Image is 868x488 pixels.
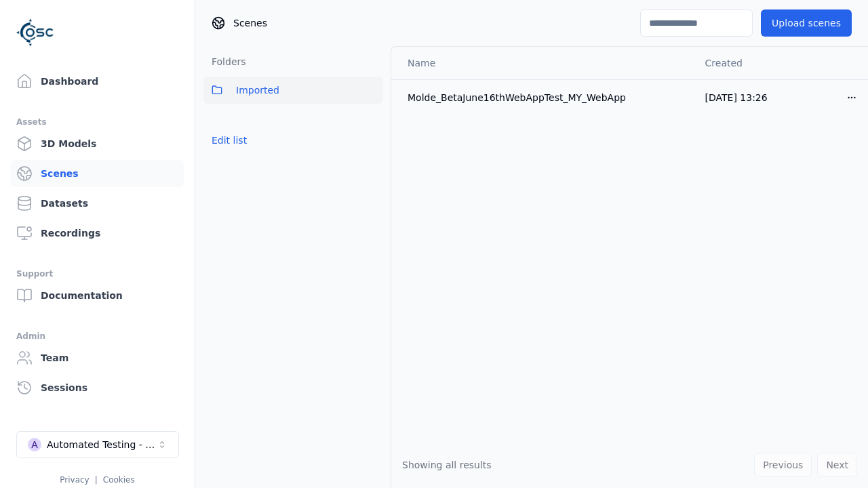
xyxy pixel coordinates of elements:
th: Created [694,47,835,79]
a: Recordings [11,220,184,247]
div: Support [16,266,178,282]
a: 3D Models [11,130,184,157]
span: [DATE] 13:26 [705,92,768,103]
a: Scenes [11,160,184,187]
button: Upload scenes [761,9,852,37]
a: Team [11,344,184,371]
span: Imported [236,82,279,98]
h3: Folders [203,55,246,68]
span: | [95,475,98,485]
a: Cookies [103,475,135,485]
a: Documentation [11,282,184,309]
span: Showing all results [402,460,492,470]
div: Automated Testing - Playwright [47,438,157,451]
a: Dashboard [11,68,184,95]
div: A [28,438,41,451]
button: Edit list [203,128,255,152]
div: Molde_BetaJune16thWebAppTest_MY_WebApp [408,91,684,104]
a: Privacy [60,475,89,485]
div: Assets [16,114,178,130]
div: Admin [16,328,178,344]
button: Imported [203,77,382,104]
button: Select a workspace [16,431,179,458]
span: Scenes [233,16,267,30]
a: Sessions [11,374,184,401]
img: Logo [16,14,54,52]
th: Name [391,47,694,79]
a: Datasets [11,190,184,217]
